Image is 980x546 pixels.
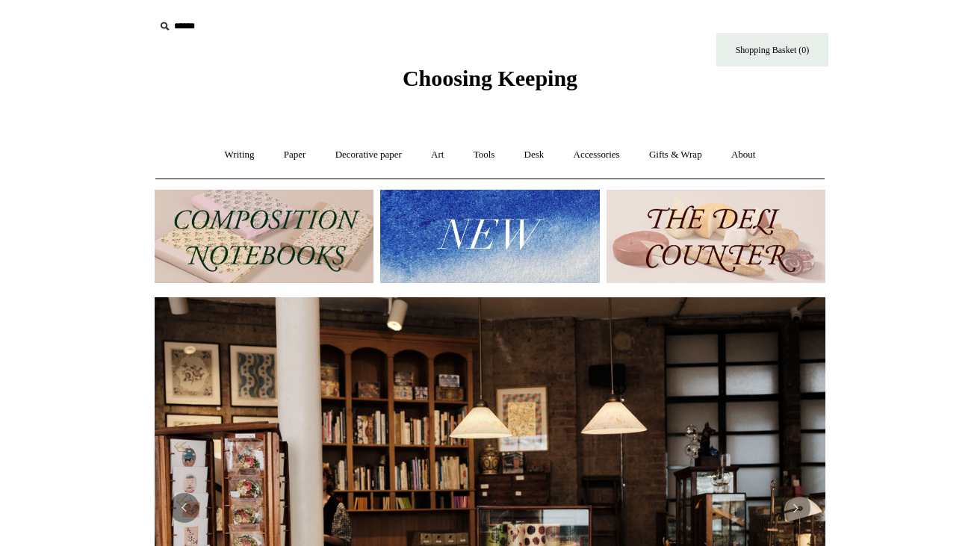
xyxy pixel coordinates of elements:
a: Decorative paper [322,135,415,175]
img: New.jpg__PID:f73bdf93-380a-4a35-bcfe-7823039498e1 [380,190,599,283]
a: Accessories [560,135,633,175]
img: 202302 Composition ledgers.jpg__PID:69722ee6-fa44-49dd-a067-31375e5d54ec [155,190,373,283]
a: Paper [270,135,320,175]
a: About [718,135,769,175]
a: Shopping Basket (0) [716,33,828,66]
a: Art [418,135,457,175]
button: Next [781,493,810,523]
a: Writing [211,135,268,175]
span: Choosing Keeping [403,66,577,90]
a: Tools [460,135,509,175]
img: The Deli Counter [607,190,825,283]
a: Gifts & Wrap [636,135,716,175]
a: Desk [511,135,558,175]
button: Previous [170,493,199,523]
a: Choosing Keeping [403,78,577,88]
